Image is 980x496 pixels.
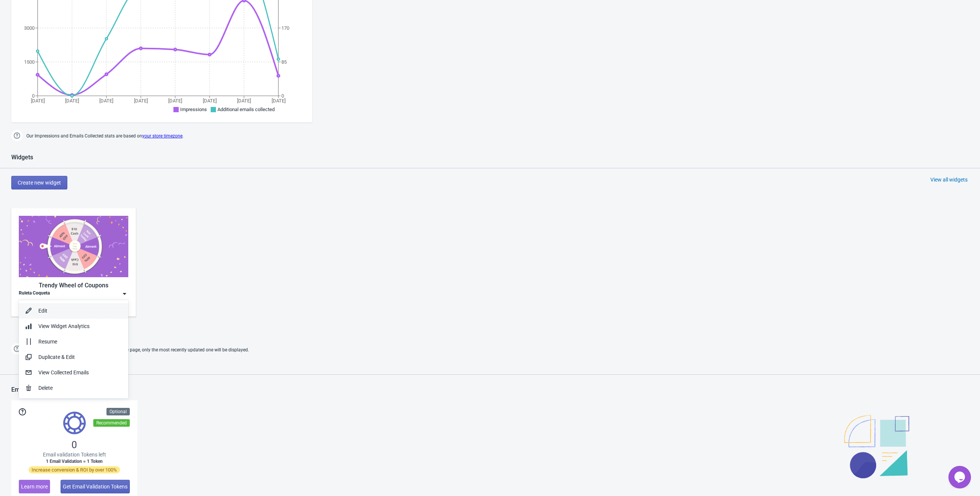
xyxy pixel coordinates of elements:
tspan: 1500 [24,59,35,65]
div: Delete [38,384,122,392]
tspan: [DATE] [272,98,286,104]
button: View Widget Analytics [19,319,128,334]
button: Create new widget [11,176,67,189]
span: Additional emails collected [217,107,275,112]
div: Duplicate & Edit [38,353,122,361]
span: If two Widgets are enabled and targeting the same page, only the most recently updated one will b... [26,344,249,356]
span: Increase conversion & ROI by over 100% [29,466,120,473]
span: Learn more [21,484,48,490]
span: View Widget Analytics [38,323,90,329]
tspan: [DATE] [134,98,148,104]
div: Ruleta Coqueta [19,290,50,298]
tspan: [DATE] [65,98,79,104]
button: Learn more [19,480,50,493]
tspan: [DATE] [237,98,251,104]
img: tokens.svg [63,412,86,434]
div: Trendy Wheel of Coupons [19,281,128,290]
tspan: [DATE] [99,98,113,104]
img: dropdown.png [121,290,128,298]
tspan: 0 [32,93,35,99]
span: Email validation Tokens left [43,451,106,458]
button: Edit [19,303,128,319]
tspan: [DATE] [168,98,182,104]
span: Our Impressions and Emails Collected stats are based on . [26,130,184,142]
button: Duplicate & Edit [19,349,128,365]
tspan: 0 [281,93,284,99]
div: Recommended [93,419,130,427]
iframe: chat widget [948,466,972,488]
div: View all widgets [930,176,968,183]
tspan: [DATE] [31,98,45,104]
div: View Collected Emails [38,369,122,377]
img: help.png [11,343,23,354]
button: Get Email Validation Tokens [61,480,130,493]
img: trendy_game.png [19,216,128,277]
tspan: 3000 [24,25,35,31]
button: Delete [19,380,128,396]
span: Impressions [180,107,207,112]
a: your store timezone [142,133,182,139]
img: help.png [11,130,23,141]
div: Resume [38,338,122,346]
img: illustration.svg [844,415,909,478]
span: Get Email Validation Tokens [63,484,128,490]
tspan: 170 [281,25,289,31]
span: 0 [71,439,77,451]
div: Optional [106,408,130,415]
span: 1 Email Validation = 1 Token [46,458,103,464]
div: Edit [38,307,122,315]
button: View Collected Emails [19,365,128,380]
span: Create new widget [18,180,61,186]
button: Resume [19,334,128,349]
tspan: 85 [281,59,287,65]
tspan: [DATE] [203,98,217,104]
